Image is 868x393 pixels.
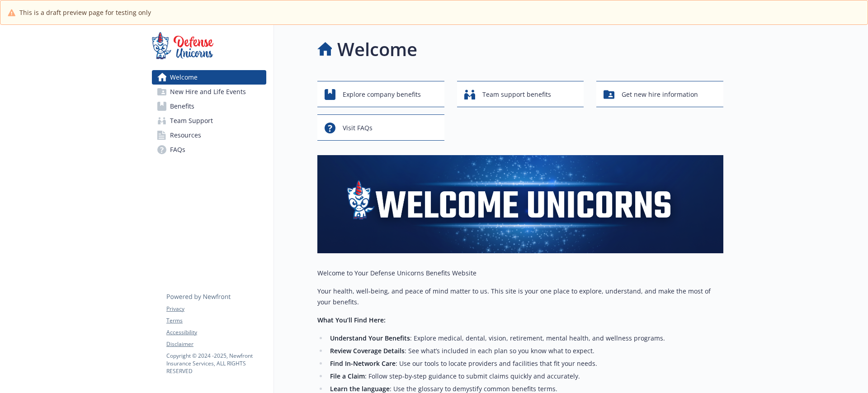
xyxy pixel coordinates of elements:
[317,268,723,279] p: Welcome to Your Defense Unicorns Benefits Website
[170,99,194,114] span: Benefits
[622,86,698,103] span: Get new hire information
[170,128,201,142] span: Resources
[330,384,390,393] strong: Learn the language
[152,99,266,114] a: Benefits
[596,81,723,107] button: Get new hire information
[152,70,266,85] a: Welcome
[337,36,417,63] h1: Welcome
[317,286,723,308] p: Your health, well‑being, and peace of mind matter to us. This site is your one place to explore, ...
[327,333,723,344] li: : Explore medical, dental, vision, retirement, mental health, and wellness programs.
[166,352,266,375] p: Copyright © 2024 - 2025 , Newfront Insurance Services, ALL RIGHTS RESERVED
[166,328,266,336] a: Accessibility
[330,346,405,355] strong: Review Coverage Details
[170,114,213,128] span: Team Support
[330,359,396,368] strong: Find In-Network Care
[170,70,198,85] span: Welcome
[327,358,723,369] li: : Use our tools to locate providers and facilities that fit your needs.
[152,114,266,128] a: Team Support
[330,334,410,342] strong: Understand Your Benefits
[317,114,444,141] button: Visit FAQs
[166,317,266,325] a: Terms
[166,305,266,313] a: Privacy
[327,371,723,382] li: : Follow step‑by‑step guidance to submit claims quickly and accurately.
[19,8,151,17] span: This is a draft preview page for testing only
[166,340,266,348] a: Disclaimer
[170,85,246,99] span: New Hire and Life Events
[343,86,421,103] span: Explore company benefits
[317,81,444,107] button: Explore company benefits
[457,81,584,107] button: Team support benefits
[327,346,723,356] li: : See what’s included in each plan so you know what to expect.
[317,316,386,324] strong: What You’ll Find Here:
[152,128,266,142] a: Resources
[152,142,266,157] a: FAQs
[343,119,373,137] span: Visit FAQs
[170,142,185,157] span: FAQs
[482,86,551,103] span: Team support benefits
[330,372,365,380] strong: File a Claim
[152,85,266,99] a: New Hire and Life Events
[317,155,723,253] img: overview page banner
